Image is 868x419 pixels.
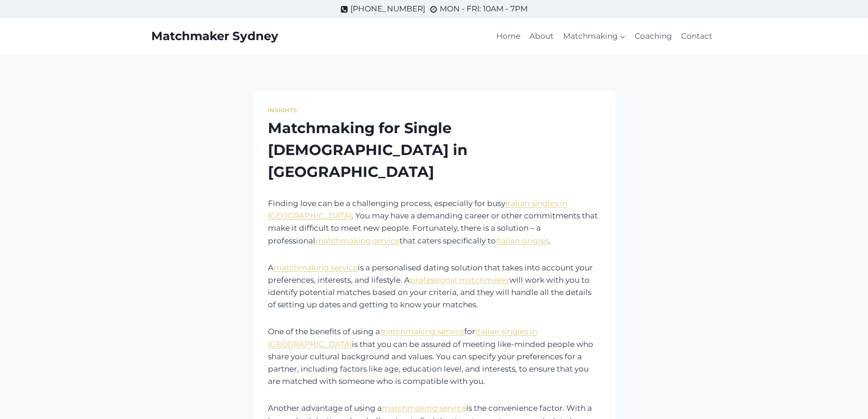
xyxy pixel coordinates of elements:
a: Matchmaking [558,26,630,47]
a: matchmaking service [380,327,464,336]
a: Italian singles [496,236,549,245]
a: matchmaking service [382,403,466,413]
span: Matchmaking [563,30,626,42]
a: matchmaking service [315,236,400,245]
a: Coaching [630,26,677,47]
p: A is a personalised dating solution that takes into account your preferences, interests, and life... [268,262,601,311]
a: Italian singles in [GEOGRAPHIC_DATA] [268,327,537,348]
p: Finding love can be a challenging process, especially for busy . You may have a demanding career ... [268,197,601,247]
a: professional matchmaker [410,275,509,285]
span: MON - FRI: 10AM - 7PM [440,3,528,15]
span: [PHONE_NUMBER] [350,3,425,15]
a: Matchmaker Sydney [151,29,278,43]
nav: Primary [492,26,717,47]
p: One of the benefits of using a for is that you can be assured of meeting like-minded people who s... [268,326,601,388]
a: Contact [677,26,717,47]
h1: Matchmaking for Single [DEMOGRAPHIC_DATA] in [GEOGRAPHIC_DATA] [268,117,601,183]
a: matchmaking service [273,263,358,272]
a: Insights [268,107,298,114]
a: Home [492,26,525,47]
a: [PHONE_NUMBER] [340,3,425,15]
a: About [525,26,558,47]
